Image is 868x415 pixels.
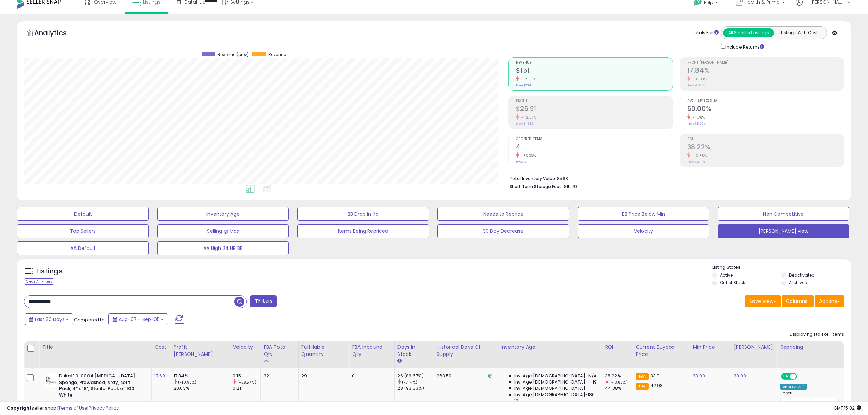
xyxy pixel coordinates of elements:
small: Prev: $234 [516,83,531,88]
b: Dukal 10-0004 [MEDICAL_DATA] Sponge, Prewashed, Xray, soft Pack, 4" x 18", Sterile, Pack of 100, ... [59,373,142,400]
button: All Selected Listings [723,28,774,37]
div: FBA inbound Qty [352,344,391,358]
div: [PERSON_NAME] [734,344,774,351]
span: 12 [514,398,518,404]
span: Inv. Age [DEMOGRAPHIC_DATA]: [514,379,586,385]
h2: 17.84% [687,67,844,76]
label: Active [720,272,733,278]
div: Amazon AI * [780,384,807,390]
button: Listings With Cost [774,28,825,37]
span: Aug-07 - Sep-05 [119,316,160,323]
div: Min Price [693,344,728,351]
button: Needs to Reprice [437,207,569,221]
button: BB Drop in 7d [297,207,429,221]
span: N/A [588,373,597,379]
h5: Listings [36,267,63,276]
li: $563 [510,174,839,182]
span: Columns [786,298,808,305]
button: Last 30 Days [25,313,73,325]
img: 41nNqqS2XqL._SL40_.jpg [44,373,57,387]
span: Avg. Buybox Share [687,99,844,103]
a: 33.90 [693,373,705,379]
small: FBA [636,373,648,380]
div: Displaying 1 to 1 of 1 items [790,331,844,338]
button: Velocity [578,224,709,238]
div: Include Returns [716,43,772,51]
div: Historical Days Of Supply [437,344,495,358]
span: $15.79 [564,183,577,190]
label: Out of Stock [720,280,745,285]
small: -13.88% [690,153,707,158]
span: Profit [PERSON_NAME] [687,61,844,65]
span: Inv. Age [DEMOGRAPHIC_DATA]: [514,385,586,391]
h2: $151 [516,67,673,76]
button: Actions [815,295,844,307]
a: Privacy Policy [89,405,119,411]
div: Days In Stock [397,344,431,358]
span: 19 [593,379,597,385]
button: Filters [250,295,277,307]
b: Short Term Storage Fees: [510,184,563,189]
div: Title [42,344,149,351]
button: BB Price Below Min [578,207,709,221]
h2: 4 [516,143,673,152]
span: Profit [516,99,673,103]
span: Revenue [268,52,286,57]
b: Total Inventory Value: [510,176,556,182]
button: Top Sellers [17,224,149,238]
h2: $26.91 [516,105,673,114]
div: 26 (86.67%) [397,373,434,379]
small: FBA [636,383,648,390]
small: (-10.93%) [178,379,196,385]
button: [PERSON_NAME] view [718,224,849,238]
span: Compared to: [74,317,106,323]
h2: 60.00% [687,105,844,114]
div: 0.21 [233,385,260,391]
small: Days In Stock. [397,358,402,364]
small: Prev: 6 [516,160,526,164]
div: 38.22% [605,373,633,379]
div: 29 [301,373,344,379]
span: Last 30 Days [35,316,65,323]
button: Selling @ Max [157,224,289,238]
button: Items Being Repriced [297,224,429,238]
button: Columns [782,295,814,307]
button: 30 Day Decrease [437,224,569,238]
label: Deactivated [789,272,815,278]
h5: Analytics [34,28,80,39]
div: seller snap | | [7,405,119,412]
button: Aug-07 - Sep-05 [108,313,168,325]
button: AA High 24 HR BB [157,241,289,255]
div: Fulfillable Quantity [301,344,346,358]
small: (-7.14%) [402,379,417,385]
div: Preset: [780,391,839,406]
label: Archived [789,280,808,285]
span: ROI [687,137,844,141]
small: Prev: 63.00% [687,122,706,126]
div: 20.03% [174,385,230,391]
button: AA Default [17,241,149,255]
span: 2025-10-7 15:02 GMT [833,405,861,411]
div: ROI [605,344,630,351]
div: 17.84% [174,373,230,379]
h2: 38.22% [687,143,844,152]
div: 28 (93.33%) [397,385,434,391]
a: 38.99 [734,373,746,379]
button: Default [17,207,149,221]
div: Cost [154,344,168,351]
div: 32 [263,373,293,379]
div: Velocity [233,344,258,351]
small: Prev: 20.03% [687,83,705,88]
span: 33.9 [650,373,660,379]
span: Inv. Age [DEMOGRAPHIC_DATA]: [514,373,586,379]
small: (-13.88%) [609,379,627,385]
div: FBA Total Qty [263,344,296,358]
div: Clear All Filters [24,278,54,285]
span: Inv. Age [DEMOGRAPHIC_DATA]-180: [514,392,596,398]
span: OFF [796,374,807,379]
p: Listing States: [712,264,851,271]
span: 42.98 [650,382,663,389]
a: 17.60 [154,373,165,379]
small: (-28.57%) [237,379,256,385]
small: -4.76% [690,115,705,120]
